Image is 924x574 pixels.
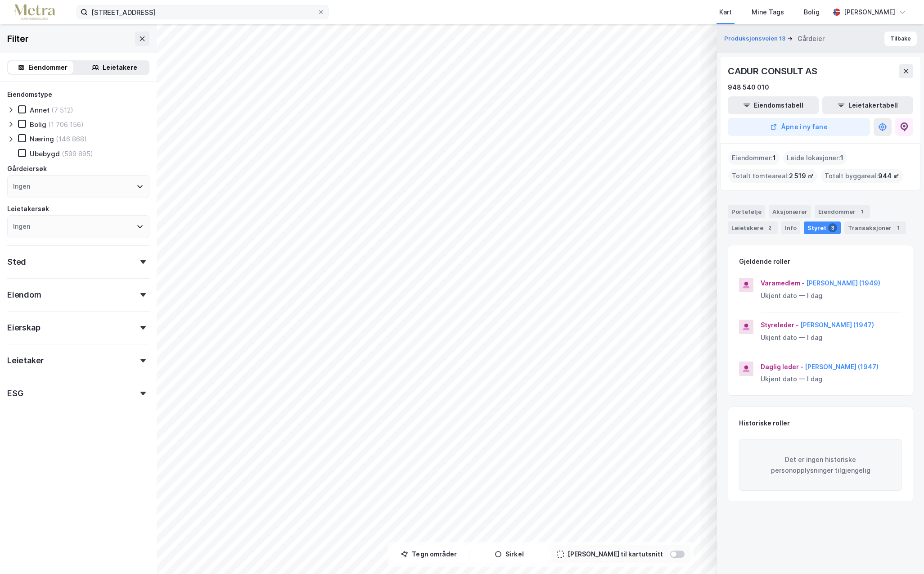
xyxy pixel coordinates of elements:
div: Styret [804,221,841,234]
button: Leietakertabell [822,96,913,114]
button: Tilbake [884,32,917,46]
div: Eiendommer [815,205,870,218]
button: Sirkel [471,545,548,563]
div: (7 512) [51,106,73,114]
div: Aksjonærer [769,205,811,218]
div: 948 540 010 [728,82,769,93]
div: Annet [30,106,50,114]
div: Gjeldende roller [739,256,790,267]
div: Ingen [13,221,30,232]
div: Leietaker [7,355,44,366]
div: 1 [893,223,902,232]
div: [PERSON_NAME] [844,7,895,18]
span: 1 [840,153,843,163]
span: 2 519 ㎡ [789,171,814,181]
span: 944 ㎡ [878,171,899,181]
span: 1 [773,153,776,163]
div: Eiendomstype [7,89,52,100]
div: Info [781,221,800,234]
div: Gårdeier [798,33,825,44]
div: Transaksjoner [844,221,906,234]
div: Eiendommer : [728,151,780,165]
div: Kontrollprogram for chat [879,531,924,574]
div: 2 [765,223,774,232]
div: Ukjent dato — I dag [761,332,902,343]
div: Eierskap [7,322,40,333]
div: Gårdeiersøk [7,163,47,174]
div: (599 895) [62,149,93,158]
div: Det er ingen historiske personopplysninger tilgjengelig [739,439,902,491]
div: Totalt byggareal : [821,169,903,183]
div: Eiendom [7,289,41,300]
div: Bolig [30,120,46,129]
div: Ingen [13,181,30,192]
div: 1 [857,207,866,216]
div: Totalt tomteareal : [728,169,817,183]
div: Kart [719,7,732,18]
div: (1 706 156) [48,120,84,129]
div: Ukjent dato — I dag [761,290,902,301]
div: Næring [30,135,54,143]
div: [PERSON_NAME] til kartutsnitt [568,549,663,560]
button: Tegn områder [391,545,468,563]
div: (146 868) [56,135,87,143]
div: 3 [828,223,837,232]
div: Historiske roller [739,418,790,429]
div: Eiendommer [28,62,68,73]
button: Åpne i ny fane [728,118,870,136]
input: Søk på adresse, matrikkel, gårdeiere, leietakere eller personer [88,5,317,19]
div: Filter [7,32,29,46]
div: ESG [7,388,23,399]
div: Ukjent dato — I dag [761,374,902,384]
div: Leide lokasjoner : [783,151,847,165]
iframe: Chat Widget [879,531,924,574]
button: Produksjonsveien 13 [724,34,787,43]
div: CADUR CONSULT AS [728,64,819,78]
div: Ubebygd [30,149,60,158]
div: Leietakere [728,221,778,234]
div: Sted [7,257,26,267]
div: Portefølje [728,205,765,218]
div: Leietakere [103,62,137,73]
div: Leietakersøk [7,203,49,214]
button: Eiendomstabell [728,96,819,114]
img: metra-logo.256734c3b2bbffee19d4.png [14,5,55,20]
div: Mine Tags [752,7,784,18]
div: Bolig [804,7,820,18]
